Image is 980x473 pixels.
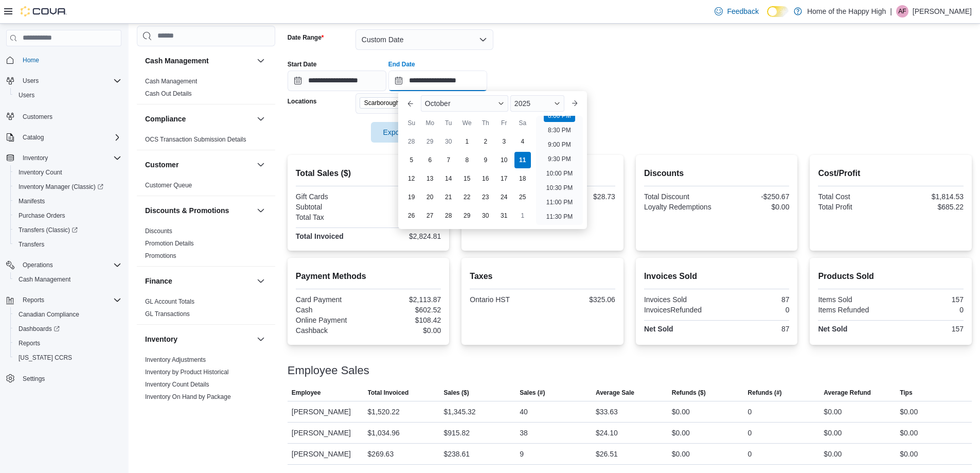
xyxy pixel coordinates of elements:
div: day-28 [440,207,457,224]
label: End Date [388,60,415,68]
span: [US_STATE] CCRS [19,354,72,362]
a: [US_STATE] CCRS [14,352,76,364]
span: Reports [19,339,40,347]
div: Fr [496,115,512,131]
div: $2,499.75 [370,203,441,211]
button: Customer [145,160,253,170]
button: Customers [2,109,126,124]
button: Transfers [10,237,126,252]
div: Ontario HST [470,295,540,304]
div: $0.00 [900,427,918,439]
div: Su [403,115,420,131]
div: day-20 [422,189,438,205]
button: Users [19,75,43,87]
div: $0.00 [824,427,842,439]
input: Dark Mode [767,6,789,17]
div: $915.82 [443,427,470,439]
img: Cova [21,6,67,16]
h3: Finance [145,276,172,286]
span: Inventory by Product Historical [145,368,229,376]
h3: Discounts & Promotions [145,205,229,216]
div: day-5 [403,152,420,168]
div: day-1 [459,133,475,150]
div: Compliance [137,133,275,150]
div: $325.06 [545,295,615,304]
button: Catalog [19,131,48,144]
a: Inventory Manager (Classic) [10,180,126,194]
div: $269.63 [368,448,394,460]
span: Purchase Orders [19,212,65,220]
span: Settings [23,375,45,383]
li: 10:30 PM [542,182,577,194]
div: Online Payment [296,316,366,324]
input: Press the down key to open a popover containing a calendar. [288,71,386,91]
span: Customer Queue [145,181,192,189]
div: day-31 [496,207,512,224]
button: Inventory [19,152,52,164]
span: Inventory On Hand by Package [145,393,231,401]
a: Discounts [145,227,172,235]
a: Inventory by Product Historical [145,369,229,376]
div: [PERSON_NAME] [288,444,364,464]
span: Catalog [23,133,44,142]
div: 9 [520,448,524,460]
span: Reports [19,294,121,306]
button: Export [371,122,429,143]
div: $0.00 [900,406,918,418]
button: Discounts & Promotions [255,204,267,217]
div: day-7 [440,152,457,168]
span: Customers [19,110,121,122]
span: 2025 [514,99,530,108]
span: Dashboards [19,325,60,333]
h2: Cost/Profit [818,167,964,180]
span: AF [898,5,906,17]
a: Cash Out Details [145,90,192,97]
div: 0 [748,406,752,418]
h2: Discounts [644,167,790,180]
div: Total Profit [818,203,888,211]
span: Average Sale [596,389,634,397]
div: $26.51 [596,448,618,460]
span: Users [23,77,39,85]
button: Reports [19,294,48,306]
div: $1,034.96 [368,427,400,439]
div: Customer [137,179,275,196]
div: $0.00 [672,406,690,418]
span: Manifests [14,195,121,207]
span: Inventory Count Details [145,380,209,389]
div: $238.61 [443,448,470,460]
span: Tips [900,389,912,397]
li: 11:00 PM [542,196,577,208]
a: Inventory Count [14,166,66,179]
button: Custom Date [355,29,493,50]
a: Promotion Details [145,240,194,247]
span: Transfers (Classic) [14,224,121,236]
button: Compliance [255,113,267,125]
div: $0.00 [719,203,789,211]
div: day-6 [422,152,438,168]
div: $24.10 [596,427,618,439]
button: Cash Management [255,55,267,67]
span: Users [19,91,34,99]
span: Discounts [145,227,172,235]
div: Tu [440,115,457,131]
li: 8:00 PM [544,110,575,122]
a: GL Transactions [145,310,190,318]
a: Inventory On Hand by Package [145,393,231,400]
button: Inventory [255,333,267,345]
label: Locations [288,97,317,106]
div: $0.00 [370,326,441,335]
a: Users [14,89,39,101]
strong: Total Invoiced [296,232,344,240]
button: Finance [255,275,267,287]
span: Inventory Count [14,166,121,179]
a: Manifests [14,195,49,207]
div: day-21 [440,189,457,205]
span: Canadian Compliance [19,310,79,319]
a: Cash Management [14,273,75,286]
span: Inventory Adjustments [145,356,206,364]
span: Transfers [19,240,44,249]
a: Cash Management [145,78,197,85]
h2: Invoices Sold [644,270,790,283]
